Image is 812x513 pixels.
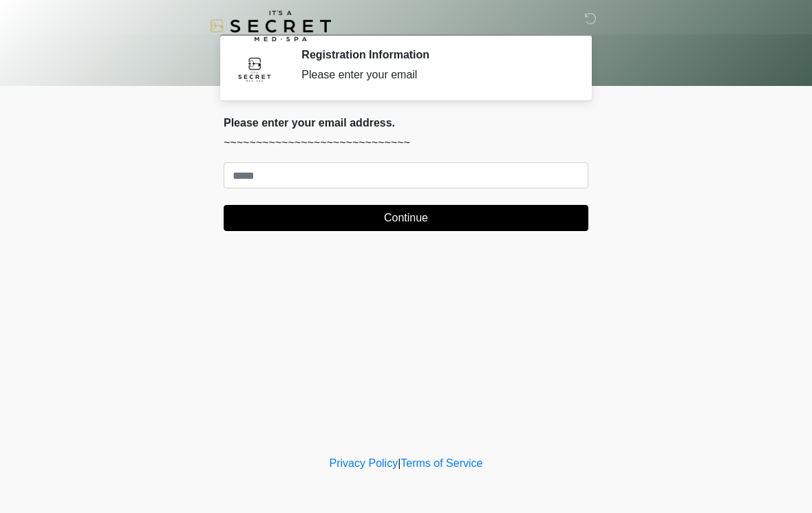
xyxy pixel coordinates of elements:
a: | [398,457,400,469]
div: Please enter your email [301,67,568,83]
a: Privacy Policy [330,457,398,469]
a: Terms of Service [400,457,482,469]
p: ~~~~~~~~~~~~~~~~~~~~~~~~~~~~~ [224,135,588,151]
button: Continue [224,205,588,231]
h2: Registration Information [301,48,568,61]
h2: Please enter your email address. [224,116,588,129]
img: It's A Secret Med Spa Logo [210,10,331,41]
img: Agent Avatar [234,48,275,89]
